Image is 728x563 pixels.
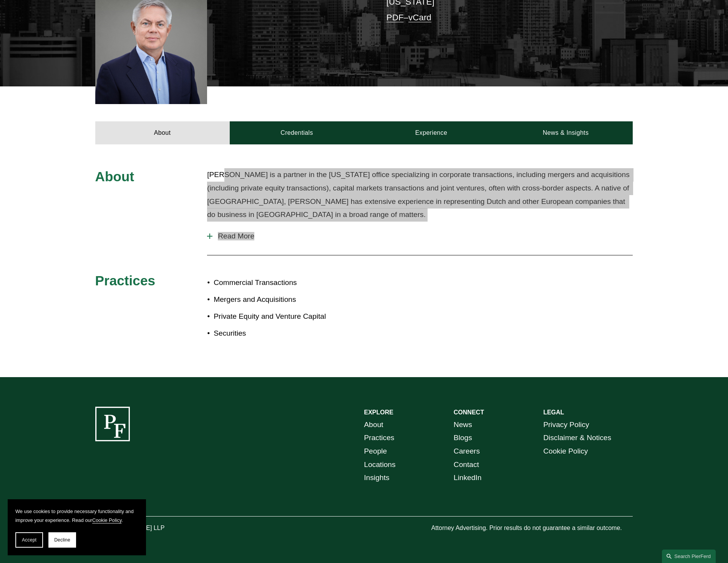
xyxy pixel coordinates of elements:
[364,471,390,485] a: Insights
[214,310,364,323] p: Private Equity and Venture Capital
[364,458,396,472] a: Locations
[543,445,588,458] a: Cookie Policy
[207,168,633,221] p: [PERSON_NAME] is a partner in the [US_STATE] office specializing in corporate transactions, inclu...
[543,418,589,432] a: Privacy Policy
[214,327,364,340] p: Securities
[431,523,633,534] p: Attorney Advertising. Prior results do not guarantee a similar outcome.
[22,537,36,543] span: Accept
[454,431,472,445] a: Blogs
[15,532,43,548] button: Accept
[408,13,431,22] a: vCard
[214,293,364,306] p: Mergers and Acquisitions
[48,532,76,548] button: Decline
[543,431,611,445] a: Disclaimer & Notices
[364,418,383,432] a: About
[454,418,472,432] a: News
[364,445,387,458] a: People
[386,13,404,22] a: PDF
[364,431,395,445] a: Practices
[364,409,393,416] strong: EXPLORE
[95,523,207,534] p: © [PERSON_NAME] LLP
[364,121,499,144] a: Experience
[543,409,564,416] strong: LEGAL
[8,499,146,555] section: Cookie banner
[230,121,364,144] a: Credentials
[212,232,633,240] span: Read More
[454,445,480,458] a: Careers
[207,226,633,246] button: Read More
[95,169,134,184] span: About
[54,537,70,543] span: Decline
[454,471,482,485] a: LinkedIn
[214,276,364,290] p: Commercial Transactions
[95,121,230,144] a: About
[662,550,716,563] a: Search this site
[92,517,122,523] a: Cookie Policy
[498,121,633,144] a: News & Insights
[15,507,138,525] p: We use cookies to provide necessary functionality and improve your experience. Read our .
[95,273,156,288] span: Practices
[454,458,479,472] a: Contact
[454,409,484,416] strong: CONNECT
